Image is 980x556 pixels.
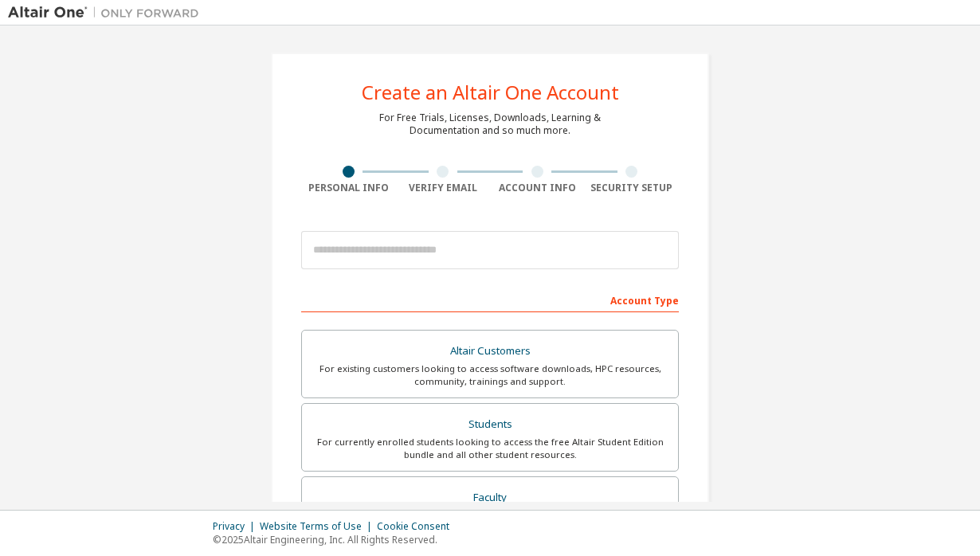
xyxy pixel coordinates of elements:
[312,340,668,362] div: Altair Customers
[312,413,668,436] div: Students
[312,436,668,461] div: For currently enrolled students looking to access the free Altair Student Edition bundle and all ...
[362,83,619,102] div: Create an Altair One Account
[213,533,459,546] p: © 2025 Altair Engineering, Inc. All Rights Reserved.
[312,487,668,509] div: Faculty
[379,112,601,137] div: For Free Trials, Licenses, Downloads, Learning & Documentation and so much more.
[396,182,491,194] div: Verify Email
[490,182,585,194] div: Account Info
[301,182,396,194] div: Personal Info
[8,5,207,21] img: Altair One
[213,520,260,533] div: Privacy
[301,287,679,312] div: Account Type
[585,182,680,194] div: Security Setup
[260,520,377,533] div: Website Terms of Use
[377,520,459,533] div: Cookie Consent
[312,362,668,388] div: For existing customers looking to access software downloads, HPC resources, community, trainings ...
